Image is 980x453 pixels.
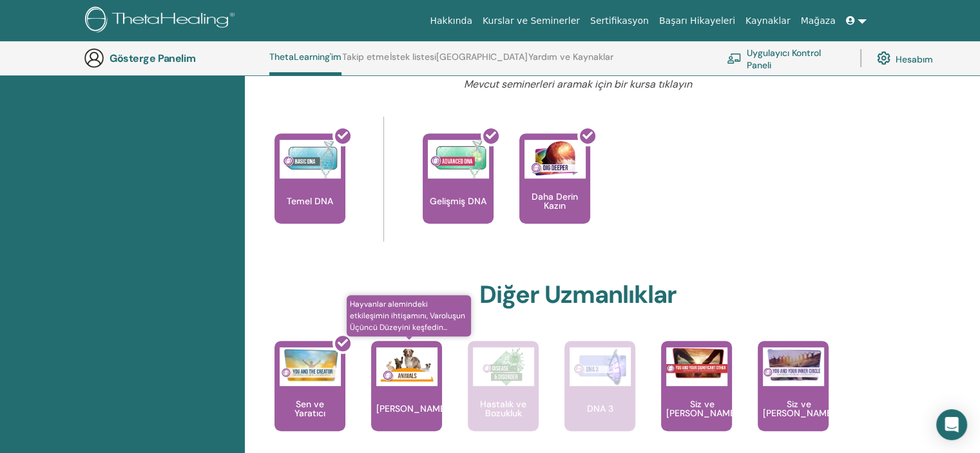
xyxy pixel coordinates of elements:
font: Başarı Hikayeleri [659,15,735,26]
a: ThetaLearning'im [269,52,341,75]
font: [PERSON_NAME] [376,403,448,414]
a: Temel DNA Temel DNA [274,133,345,249]
img: Hastalık ve Bozukluk [473,347,534,386]
img: generic-user-icon.jpg [84,48,104,68]
a: Sertifikasyon [585,9,654,33]
a: Kurslar ve Seminerler [477,9,585,33]
img: Sen ve Yaratıcı [280,347,341,383]
font: DNA 3 [587,403,613,414]
img: Siz ve Yakın Çevreniz [763,347,824,382]
font: Takip etme [342,51,389,63]
font: Siz ve [PERSON_NAME] [666,398,738,419]
font: Siz ve [PERSON_NAME] [763,398,835,419]
font: Gösterge Panelim [110,52,195,65]
img: Daha Derin Kazın [524,140,586,178]
font: Hayvanlar alemindeki etkileşimin ihtişamını, Varoluşun Üçüncü Düzeyini keşfedin... [350,299,465,333]
font: Uygulayıcı Kontrol Paneli [747,46,821,70]
img: Temel DNA [280,140,341,178]
font: [GEOGRAPHIC_DATA] [436,51,528,63]
a: [GEOGRAPHIC_DATA] [436,52,528,72]
a: Kaynaklar [740,9,796,33]
font: Diğer Uzmanlıklar [479,278,677,311]
font: Yardım ve Kaynaklar [528,51,613,63]
font: Kaynaklar [745,15,791,26]
font: Hakkında [430,15,472,26]
a: İstek listesi [390,52,436,72]
font: Kurslar ve Seminerler [483,15,580,26]
font: Hastalık ve Bozukluk [480,398,526,419]
a: Hesabım [877,44,933,72]
img: Gelişmiş DNA [428,140,489,178]
img: Hayvan Semineri [376,347,437,386]
font: Mağaza [800,15,835,26]
a: Mağaza [795,9,840,33]
a: Uygulayıcı Kontrol Paneli [727,44,845,72]
font: Gelişmiş DNA [430,195,486,207]
a: Başarı Hikayeleri [654,9,740,33]
font: İstek listesi [390,51,436,63]
font: ThetaLearning'im [269,51,341,63]
a: Daha Derin Kazın Daha Derin Kazın [519,133,590,249]
img: logo.png [85,6,239,35]
font: Mevcut seminerleri aramak için bir kursa tıklayın [464,77,692,91]
img: chalkboard-teacher.svg [727,53,742,64]
div: Intercom Messenger'ı açın [936,409,967,440]
img: cog.svg [877,48,890,68]
img: DNA 3 [570,347,631,386]
font: Sertifikasyon [590,15,649,26]
a: Yardım ve Kaynaklar [528,52,613,72]
font: Hesabım [896,53,933,64]
a: Gelişmiş DNA Gelişmiş DNA [423,133,494,249]
img: Siz ve Önemli Diğeriniz [666,347,727,379]
a: Takip etme [342,52,389,72]
a: Hakkında [425,9,477,33]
